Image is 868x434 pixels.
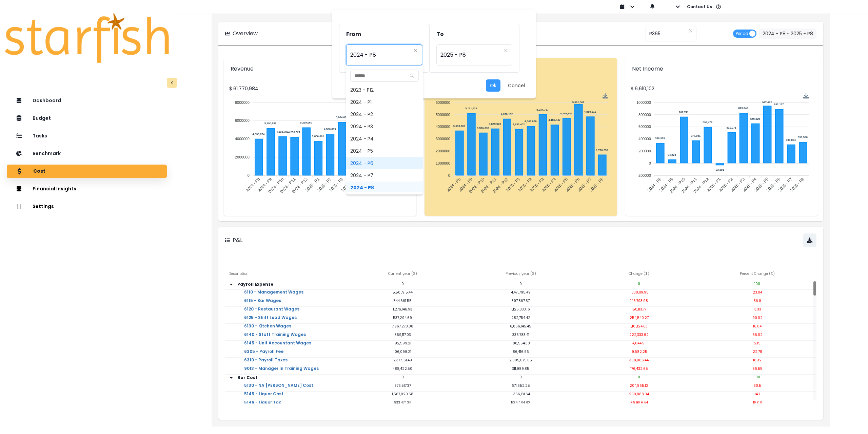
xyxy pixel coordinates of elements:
span: 2024 - P1 [346,96,423,108]
span: 2025 - P8 [440,47,501,63]
svg: close [414,49,418,53]
span: 2024 - P2 [346,108,423,120]
span: 2024 - P7 [346,169,423,182]
span: 2024 - P3 [346,120,423,133]
button: Ok [486,79,500,92]
button: Clear [414,47,418,54]
svg: search [410,73,414,78]
span: To [436,30,444,38]
span: From [346,30,361,38]
svg: close [504,49,508,53]
span: 2023 - P12 [346,84,423,96]
span: 2024 - P5 [346,145,423,157]
span: 2024 - P8 [346,182,423,194]
button: Clear [504,47,508,54]
span: 2024 - P4 [346,133,423,145]
button: Cancel [504,79,529,92]
span: 2024 - P8 [350,47,411,63]
span: 2024 - P6 [346,157,423,169]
